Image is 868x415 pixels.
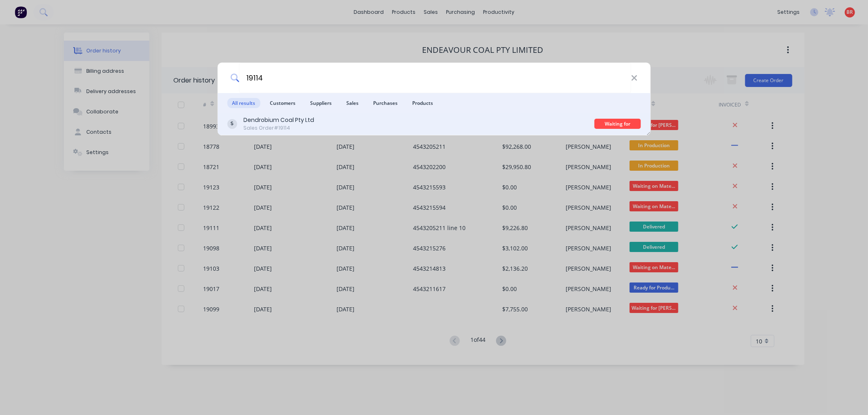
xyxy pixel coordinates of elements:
span: Products [407,98,438,108]
div: Dendrobium Coal Pty Ltd [243,116,314,124]
span: All results [227,98,260,108]
input: Start typing a customer or supplier name to create a new order... [239,63,631,93]
span: Sales [341,98,363,108]
span: Purchases [368,98,402,108]
div: Sales Order #19114 [243,124,314,132]
span: Customers [265,98,300,108]
span: Suppliers [305,98,337,108]
div: Waiting for [PERSON_NAME] [595,119,641,129]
